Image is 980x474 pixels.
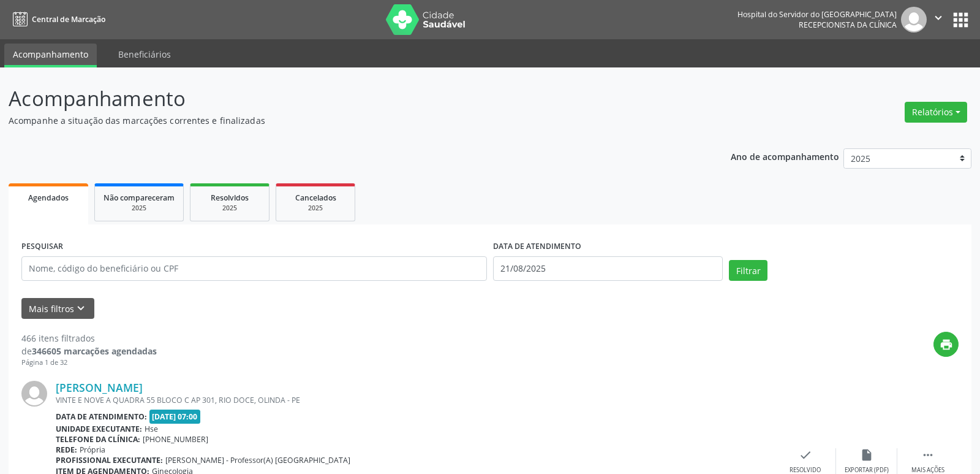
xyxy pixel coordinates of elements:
img: img [21,381,47,407]
button: Filtrar [729,260,767,281]
b: Unidade executante: [56,424,142,434]
i:  [932,11,945,25]
input: Nome, código do beneficiário ou CPF [21,256,487,281]
span: Resolvidos [211,193,249,203]
div: Página 1 de 32 [21,357,157,368]
label: DATA DE ATENDIMENTO [493,237,581,256]
span: [PHONE_NUMBER] [143,434,208,445]
a: Beneficiários [110,44,179,65]
div: Hospital do Servidor do [GEOGRAPHIC_DATA] [737,9,897,20]
p: Ano de acompanhamento [731,148,839,164]
button: print [933,332,959,357]
i: insert_drive_file [860,448,873,462]
i: print [940,338,953,351]
input: Selecione um intervalo [493,256,723,281]
span: Agendados [28,193,69,203]
span: Cancelados [295,193,336,203]
div: 466 itens filtrados [21,332,157,345]
button: apps [950,9,971,31]
button: Relatórios [905,102,967,123]
a: Acompanhamento [4,44,97,67]
button: Mais filtroskeyboard_arrow_down [21,298,94,319]
a: Central de Marcação [9,9,105,29]
span: Não compareceram [104,193,175,203]
img: img [901,7,927,32]
div: 2025 [199,204,260,213]
p: Acompanhamento [9,83,682,114]
div: de [21,345,157,357]
p: Acompanhe a situação das marcações correntes e finalizadas [9,114,682,127]
button:  [927,7,950,32]
span: Hse [145,424,158,434]
span: Própria [80,445,105,455]
div: 2025 [285,204,346,213]
div: VINTE E NOVE A QUADRA 55 BLOCO C AP 301, RIO DOCE, OLINDA - PE [56,395,775,405]
b: Rede: [56,445,77,455]
i: check [799,448,812,462]
span: Central de Marcação [32,14,105,25]
label: PESQUISAR [21,237,63,256]
b: Profissional executante: [56,455,163,465]
span: Recepcionista da clínica [799,20,897,30]
a: [PERSON_NAME] [56,381,143,394]
div: 2025 [104,204,175,213]
span: [PERSON_NAME] - Professor(A) [GEOGRAPHIC_DATA] [165,455,350,465]
b: Telefone da clínica: [56,434,140,445]
i:  [921,448,935,462]
i: keyboard_arrow_down [74,302,88,315]
b: Data de atendimento: [56,411,147,422]
span: [DATE] 07:00 [149,410,201,424]
strong: 346605 marcações agendadas [32,345,157,357]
